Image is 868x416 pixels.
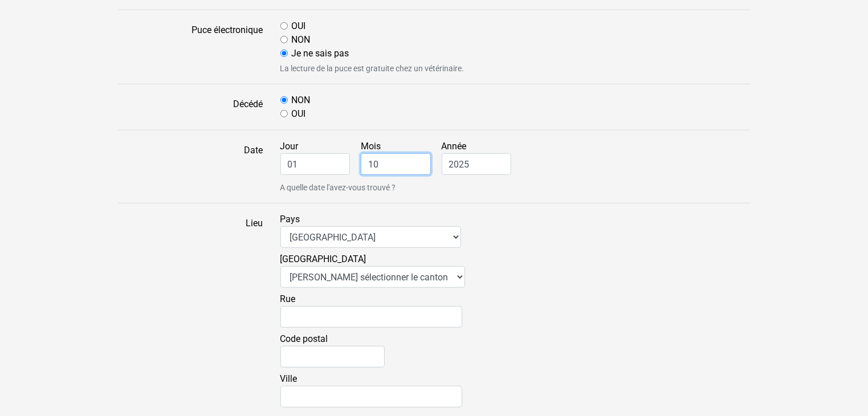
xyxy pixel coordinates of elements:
label: NON [292,33,311,47]
input: NON [280,96,288,104]
label: Année [442,140,520,175]
label: OUI [292,107,306,121]
label: Rue [280,292,462,328]
label: Code postal [280,332,385,368]
label: Jour [280,140,359,175]
label: Puce électronique [109,19,272,75]
label: Mois [361,140,439,175]
input: Ville [280,386,462,407]
input: Rue [280,306,462,328]
label: OUI [292,19,306,33]
input: NON [280,36,288,43]
label: NON [292,93,311,107]
input: Je ne sais pas [280,50,288,57]
label: Décédé [109,93,272,121]
select: [GEOGRAPHIC_DATA] [280,266,465,288]
input: Année [442,153,512,175]
select: Pays [280,226,461,248]
input: Mois [361,153,431,175]
input: OUI [280,22,288,30]
input: OUI [280,110,288,117]
label: Pays [280,213,461,248]
label: Date [109,140,272,194]
small: A quelle date l'avez-vous trouvé ? [280,182,751,194]
input: Code postal [280,346,385,368]
input: Jour [280,153,351,175]
small: La lecture de la puce est gratuite chez un vétérinaire. [280,63,751,75]
label: [GEOGRAPHIC_DATA] [280,252,465,288]
label: Je ne sais pas [292,47,349,60]
label: Ville [280,372,462,407]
